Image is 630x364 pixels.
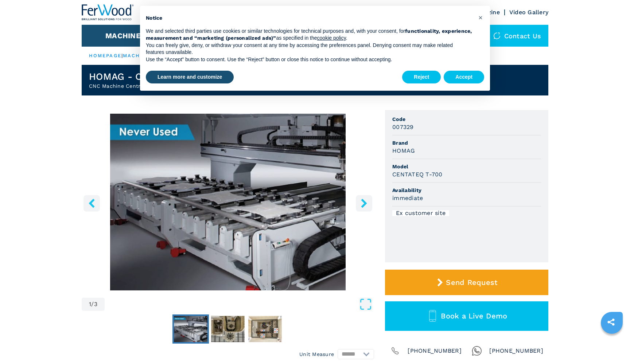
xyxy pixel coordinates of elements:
button: left-button [83,195,100,211]
div: Contact us [486,25,549,47]
a: cookie policy [317,35,346,41]
span: Code [392,116,541,123]
img: 10f1c9f45b89e0ba9de0ec94874fb202 [248,316,282,342]
em: Unit Measure [299,351,334,358]
div: Go to Slide 1 [82,114,374,290]
span: Availability [392,187,541,194]
h1: HOMAG - CENTATEQ T-700 [89,71,214,82]
p: We and selected third parties use cookies or similar technologies for technical purposes and, wit... [146,28,472,42]
button: Open Fullscreen [106,298,372,311]
h2: CNC Machine Centres With Pod And Rail [89,82,214,90]
img: CNC Machine Centres With Pod And Rail HOMAG CENTATEQ T-700 [82,114,374,290]
img: 37ced464391e4e9fb269dfaf2d1b2578 [174,316,207,342]
span: / [91,301,94,307]
span: [PHONE_NUMBER] [489,346,543,356]
span: | [121,53,123,58]
button: Reject [402,71,441,84]
span: [PHONE_NUMBER] [408,346,462,356]
img: 6781de618f4ea2a9124c1d9a9049703c [211,316,245,342]
span: Book a Live Demo [441,312,507,320]
img: Whatsapp [472,346,482,356]
button: Learn more and customize [146,71,234,84]
span: Model [392,163,541,170]
button: Close this notice [475,12,486,23]
img: Phone [390,346,400,356]
strong: functionality, experience, measurement and “marketing (personalized ads)” [146,28,472,41]
h3: HOMAG [392,146,415,155]
h3: 007329 [392,123,414,131]
button: Send Request [385,270,548,295]
button: Go to Slide 2 [210,314,246,344]
button: Go to Slide 3 [247,314,283,344]
span: 1 [89,301,91,307]
span: 3 [94,301,97,307]
button: right-button [356,195,372,211]
a: HOMEPAGE [89,53,121,58]
iframe: Chat [599,331,625,359]
span: Send Request [446,278,497,287]
img: Ferwood [82,4,134,20]
h3: CENTATEQ T-700 [392,170,443,179]
img: Contact us [493,32,501,39]
button: Accept [444,71,484,84]
h2: Notice [146,15,472,22]
p: You can freely give, deny, or withdraw your consent at any time by accessing the preferences pane... [146,42,472,56]
a: sharethis [602,313,620,331]
button: Book a Live Demo [385,301,548,331]
a: machines [123,53,154,58]
span: × [478,13,483,22]
span: Brand [392,139,541,146]
a: Video Gallery [509,9,548,16]
button: Machines [105,31,145,40]
h3: immediate [392,194,423,202]
p: Use the “Accept” button to consent. Use the “Reject” button or close this notice to continue with... [146,56,472,63]
nav: Thumbnail Navigation [82,314,374,344]
div: Ex customer site [392,210,449,216]
button: Go to Slide 1 [172,314,209,344]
